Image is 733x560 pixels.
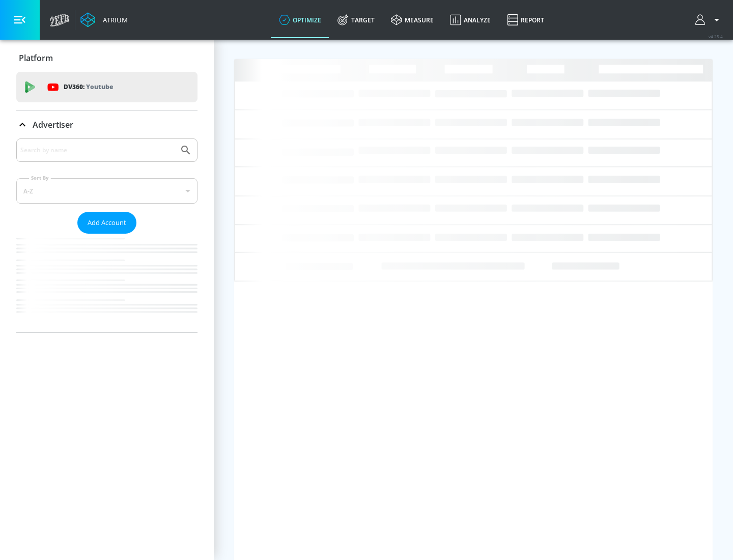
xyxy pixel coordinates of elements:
label: Sort By [29,175,51,181]
div: A-Z [16,178,198,204]
p: Platform [19,52,53,64]
div: Advertiser [16,138,198,332]
button: Add Account [77,212,136,234]
p: Youtube [86,81,113,92]
p: DV360: [64,81,113,93]
div: Advertiser [16,110,198,139]
a: optimize [271,2,329,38]
div: Atrium [99,15,128,24]
nav: list of Advertiser [16,234,198,332]
span: v 4.25.4 [709,34,723,39]
p: Advertiser [33,119,73,130]
a: Target [329,2,383,38]
a: measure [383,2,442,38]
div: DV360: Youtube [16,72,198,102]
input: Search by name [20,144,175,157]
a: Analyze [442,2,499,38]
div: Platform [16,44,198,72]
a: Atrium [80,12,128,27]
span: Add Account [88,217,126,229]
a: Report [499,2,552,38]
